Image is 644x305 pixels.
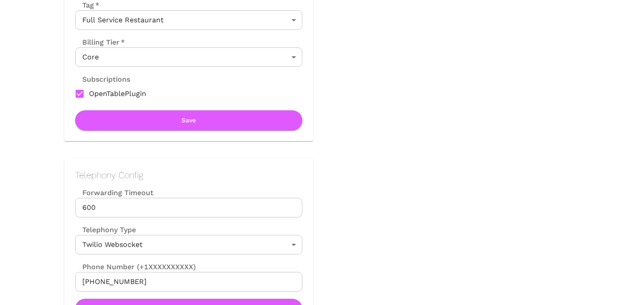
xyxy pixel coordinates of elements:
[75,225,136,235] label: Telephony Type
[75,170,302,180] h2: Telephony Config
[75,10,302,30] div: Full Service Restaurant
[75,110,302,130] button: Save
[75,74,130,84] label: Subscriptions
[75,262,302,272] label: Phone Number (+1XXXXXXXXXX)
[75,37,125,47] label: Billing Tier
[89,88,146,99] span: OpenTablePlugin
[75,235,302,255] div: Twilio Websocket
[75,47,302,67] div: Core
[75,188,302,198] label: Forwarding Timeout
